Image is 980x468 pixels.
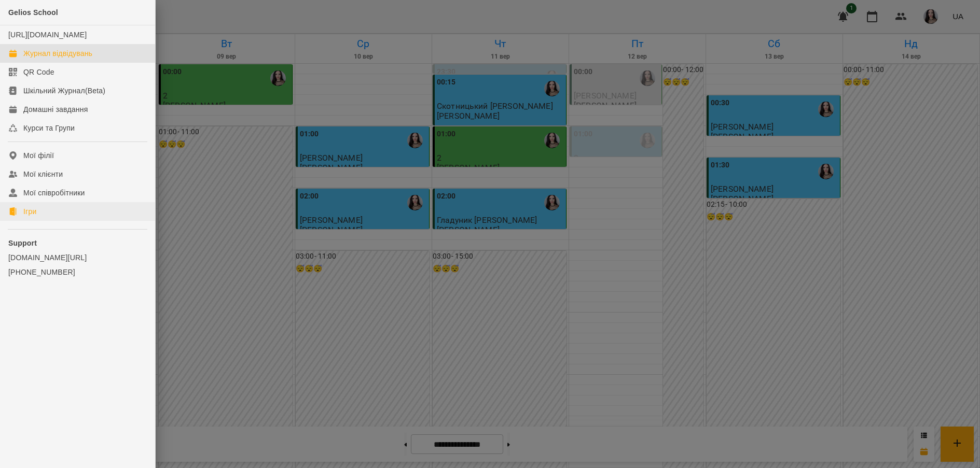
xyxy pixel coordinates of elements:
[23,86,105,96] div: Шкільний Журнал(Beta)
[23,169,63,179] div: Мої клієнти
[8,31,87,39] a: [URL][DOMAIN_NAME]
[23,150,54,161] div: Мої філії
[23,104,88,115] div: Домашні завдання
[8,252,147,263] a: [DOMAIN_NAME][URL]
[23,188,85,198] div: Мої співробітники
[8,267,147,277] a: [PHONE_NUMBER]
[23,206,36,217] div: Ігри
[8,238,147,248] p: Support
[23,123,75,133] div: Курси та Групи
[8,8,58,17] span: Gelios School
[23,67,54,77] div: QR Code
[23,48,92,59] div: Журнал відвідувань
